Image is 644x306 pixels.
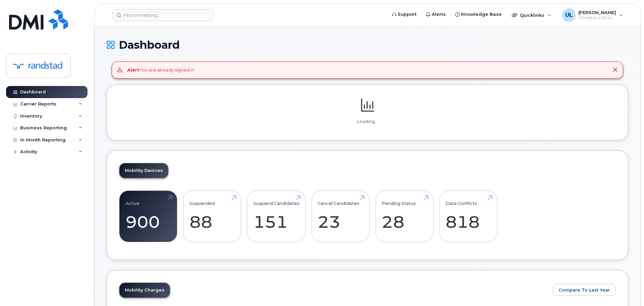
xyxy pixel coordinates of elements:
[126,194,171,238] a: Active 900
[445,194,491,238] a: Data Conflicts 818
[253,194,299,238] a: Suspend Candidates 151
[127,67,139,73] strong: Alert
[127,67,195,73] div: You are already signed in.
[107,39,628,51] h1: Dashboard
[382,194,427,238] a: Pending Status 28
[119,283,170,298] a: Mobility Charges
[553,284,616,296] button: Compare To Last Year
[119,119,616,125] p: Loading...
[119,163,168,178] a: Mobility Devices
[318,194,363,238] a: Cancel Candidates 23
[559,287,610,293] span: Compare To Last Year
[189,194,235,238] a: Suspended 88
